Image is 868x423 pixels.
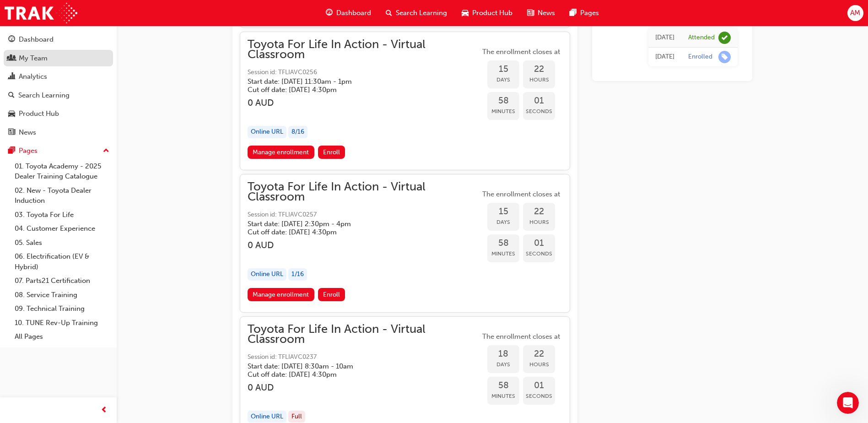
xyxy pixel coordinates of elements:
[523,249,555,259] span: Seconds
[4,142,113,159] button: Pages
[487,359,519,370] span: Days
[837,392,859,414] iframe: Intercom live chat
[487,380,519,391] span: 58
[523,64,555,75] span: 22
[19,108,59,119] div: Product Hub
[248,182,480,202] span: Toyota For Life In Action - Virtual Classroom
[718,51,731,63] span: learningRecordVerb_ENROLL-icon
[19,127,36,138] div: News
[454,4,520,22] a: car-iconProduct Hub
[101,405,108,416] span: prev-icon
[103,145,109,157] span: up-icon
[318,4,378,22] a: guage-iconDashboard
[248,382,480,393] h3: 0 AUD
[248,182,562,305] button: Toyota For Life In Action - Virtual ClassroomSession id: TFLIAVC0257Start date: [DATE] 2:30pm - 4...
[688,53,712,61] div: Enrolled
[248,268,286,281] div: Online URL
[318,288,345,301] button: Enroll
[487,249,519,259] span: Minutes
[248,370,465,379] h5: Cut off date: [DATE] 4:30pm
[487,238,519,249] span: 58
[19,146,38,156] div: Pages
[11,330,113,344] a: All Pages
[11,249,113,274] a: 06. Electrification (EV & Hybrid)
[326,7,333,19] span: guage-icon
[248,39,480,60] span: Toyota For Life In Action - Virtual Classroom
[248,77,465,86] h5: Start date: [DATE] 11:30am - 1pm
[11,184,113,208] a: 02. New - Toyota Dealer Induction
[655,33,674,43] div: Tue May 10 2022 23:30:00 GMT+0930 (Australian Central Standard Time)
[8,73,15,81] span: chart-icon
[18,90,70,101] div: Search Learning
[248,352,480,363] span: Session id: TFLIAVC0237
[520,4,562,22] a: news-iconNews
[523,391,555,401] span: Seconds
[480,331,562,342] span: The enrollment closes at
[4,29,113,142] button: DashboardMy TeamAnalyticsSearch LearningProduct HubNews
[248,288,314,301] a: Manage enrollment
[487,106,519,117] span: Minutes
[288,126,307,138] div: 8 / 16
[570,7,577,19] span: pages-icon
[538,8,555,18] span: News
[487,206,519,217] span: 15
[8,147,15,155] span: pages-icon
[248,324,480,345] span: Toyota For Life In Action - Virtual Classroom
[248,98,480,108] h3: 0 AUD
[11,159,113,184] a: 01. Toyota Academy - 2025 Dealer Training Catalogue
[248,362,465,370] h5: Start date: [DATE] 8:30am - 10am
[718,32,731,44] span: learningRecordVerb_ATTEND-icon
[523,106,555,117] span: Seconds
[480,189,562,200] span: The enrollment closes at
[8,92,15,100] span: search-icon
[523,349,555,359] span: 22
[378,4,454,22] a: search-iconSearch Learning
[487,217,519,228] span: Days
[248,86,465,94] h5: Cut off date: [DATE] 4:30pm
[523,359,555,370] span: Hours
[527,7,534,19] span: news-icon
[336,8,371,18] span: Dashboard
[11,274,113,288] a: 07. Parts21 Certification
[4,87,113,104] a: Search Learning
[4,31,113,48] a: Dashboard
[487,75,519,85] span: Days
[318,146,345,159] button: Enroll
[523,217,555,228] span: Hours
[4,124,113,141] a: News
[523,238,555,249] span: 01
[323,291,340,298] span: Enroll
[396,8,447,18] span: Search Learning
[11,288,113,302] a: 08. Service Training
[11,302,113,316] a: 09. Technical Training
[487,391,519,401] span: Minutes
[248,146,314,159] a: Manage enrollment
[248,411,286,423] div: Online URL
[19,53,48,64] div: My Team
[5,3,77,23] img: Trak
[847,5,863,21] button: AM
[8,129,15,137] span: news-icon
[487,349,519,359] span: 18
[562,4,606,22] a: pages-iconPages
[487,64,519,75] span: 15
[19,34,54,45] div: Dashboard
[323,148,340,156] span: Enroll
[386,7,392,19] span: search-icon
[580,8,599,18] span: Pages
[487,96,519,106] span: 58
[19,71,47,82] div: Analytics
[8,110,15,118] span: car-icon
[248,126,286,138] div: Online URL
[480,47,562,57] span: The enrollment closes at
[248,67,480,78] span: Session id: TFLIAVC0256
[248,220,465,228] h5: Start date: [DATE] 2:30pm - 4pm
[288,268,307,281] div: 1 / 16
[472,8,512,18] span: Product Hub
[688,33,715,42] div: Attended
[11,222,113,236] a: 04. Customer Experience
[8,54,15,63] span: people-icon
[248,39,562,163] button: Toyota For Life In Action - Virtual ClassroomSession id: TFLIAVC0256Start date: [DATE] 11:30am - ...
[4,50,113,67] a: My Team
